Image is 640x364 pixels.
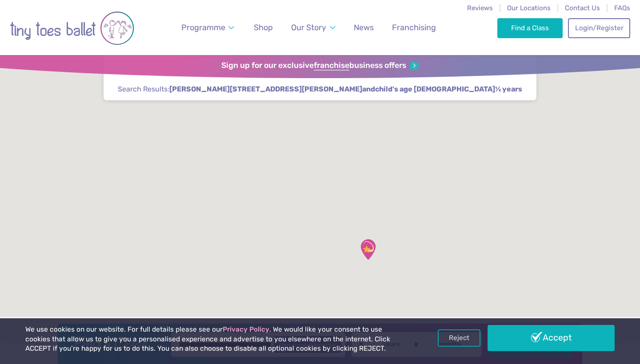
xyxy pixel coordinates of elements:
span: [PERSON_NAME][STREET_ADDRESS][PERSON_NAME] [169,84,362,94]
span: Shop [254,23,273,32]
a: Programme [177,18,239,38]
strong: franchise [314,61,349,71]
a: Privacy Policy [223,325,269,333]
a: Contact Us [565,4,600,12]
span: News [354,23,374,32]
img: tiny toes ballet [10,6,134,51]
p: We use cookies on our website. For full details please see our . We would like your consent to us... [25,325,408,354]
a: Accept [488,325,615,351]
a: Our Locations [507,4,551,12]
a: News [350,18,378,38]
span: Programme [181,23,225,32]
span: Our Story [291,23,326,32]
a: Reject [438,329,480,346]
a: FAQs [614,4,630,12]
a: Find a Class [497,18,563,38]
a: Our Story [287,18,340,38]
span: child's age [DEMOGRAPHIC_DATA]½ years [375,84,522,94]
a: Login/Register [568,18,630,38]
div: Hall Place Sports Pavilion [357,238,379,261]
a: Shop [250,18,277,38]
a: Reviews [467,4,493,12]
a: Sign up for our exclusivefranchisebusiness offers [221,61,418,71]
strong: and [169,85,522,93]
span: Franchising [392,23,436,32]
a: Franchising [388,18,440,38]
